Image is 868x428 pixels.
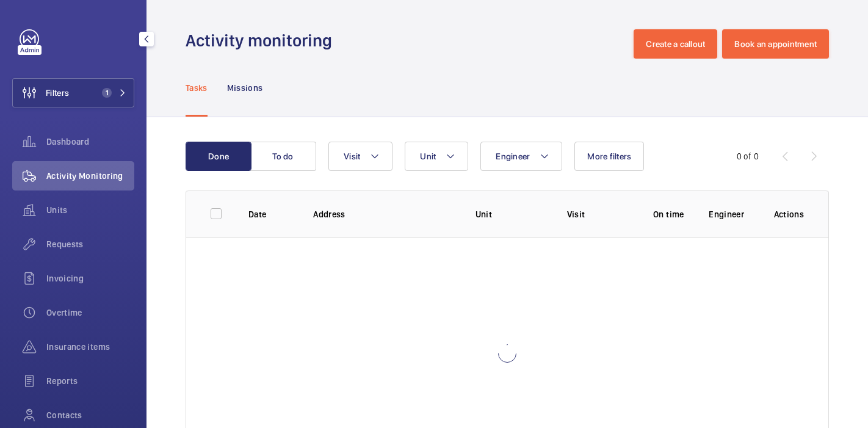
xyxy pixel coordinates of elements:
button: Create a callout [634,29,717,59]
span: Engineer [496,151,530,161]
div: 0 of 0 [737,150,759,162]
span: Visit [344,151,360,161]
button: Engineer [480,142,562,171]
span: Filters [46,87,69,99]
p: On time [648,208,689,220]
button: Done [186,142,251,171]
span: Requests [46,238,134,250]
span: Dashboard [46,136,134,148]
span: 1 [102,88,112,98]
p: Address [313,208,455,220]
span: Overtime [46,306,134,319]
button: Visit [328,142,392,171]
p: Visit [567,208,629,220]
button: To do [250,142,316,171]
span: Unit [420,151,436,161]
p: Engineer [709,208,754,220]
span: Insurance items [46,341,134,353]
span: Invoicing [46,272,134,285]
button: Filters1 [12,78,134,107]
p: Actions [774,208,804,220]
button: Book an appointment [722,29,829,59]
span: Contacts [46,409,134,421]
span: Reports [46,375,134,387]
span: Activity Monitoring [46,170,134,182]
p: Unit [476,208,548,220]
p: Date [248,208,294,220]
h1: Activity monitoring [186,29,339,52]
p: Missions [227,82,263,94]
button: More filters [574,142,644,171]
p: Tasks [186,82,208,94]
span: Units [46,204,134,216]
span: More filters [587,151,631,161]
button: Unit [405,142,468,171]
